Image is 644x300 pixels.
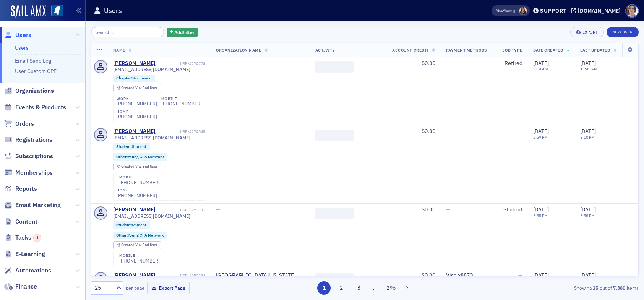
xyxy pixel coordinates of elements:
span: [DATE] [533,206,549,213]
span: Created Via : [121,85,143,90]
span: ‌ [315,273,354,285]
time: 2:59 PM [533,135,548,140]
strong: 7,380 [612,284,627,291]
img: SailAMX [11,5,46,18]
span: Last Updated [580,47,610,53]
span: Created Via : [121,164,143,169]
span: Add Filter [174,29,195,36]
span: Users [15,31,31,39]
h1: Users [104,6,122,15]
span: E-Learning [15,250,45,258]
span: Visa : x8870 [446,272,473,279]
span: Organization Name [216,47,261,53]
div: mobile [119,175,160,180]
span: … [370,284,380,291]
button: 3 [352,281,365,295]
span: Registrations [15,136,52,144]
a: E-Learning [4,250,45,258]
a: Orders [4,120,34,128]
span: — [518,272,522,279]
div: home [117,188,157,193]
div: [PERSON_NAME] [113,60,156,67]
span: [EMAIL_ADDRESS][DOMAIN_NAME] [113,135,190,141]
span: Job Type [503,47,522,53]
a: Memberships [4,169,53,177]
div: Support [540,7,566,14]
span: Organizations [15,87,54,95]
a: Reports [4,185,37,193]
div: [PERSON_NAME] [113,206,156,213]
time: 5:55 PM [533,213,548,218]
label: per page [126,284,144,291]
div: USR-4273331 [157,208,205,212]
a: Content [4,217,37,226]
span: Memberships [15,169,53,177]
span: [DATE] [533,272,549,279]
div: 3 [33,234,41,242]
span: Student : [116,222,132,227]
a: View Homepage [46,5,63,18]
a: [PHONE_NUMBER] [119,258,160,264]
div: Other: [113,153,168,161]
div: Created Via: End User [113,163,161,171]
span: — [446,128,450,135]
span: [EMAIL_ADDRESS][DOMAIN_NAME] [113,66,190,72]
div: End User [121,165,157,169]
a: New User [607,27,639,37]
div: Student: [113,143,150,150]
a: Finance [4,282,37,291]
button: Export Page [147,282,190,294]
div: [PHONE_NUMBER] [161,101,202,107]
div: Student [500,206,522,213]
a: Events & Products [4,103,66,112]
span: Chapter : [116,75,132,81]
div: Created Via: End User [113,84,161,92]
div: USR-4274545 [157,129,205,134]
a: Organizations [4,87,54,95]
time: 11:49 AM [580,66,597,71]
span: ‌ [315,61,354,73]
input: Search… [91,27,164,37]
div: [DOMAIN_NAME] [578,7,621,14]
span: — [216,206,220,213]
span: Reports [15,185,37,193]
span: [EMAIL_ADDRESS][DOMAIN_NAME] [113,213,190,219]
button: 2 [335,281,348,295]
span: [DATE] [580,60,596,66]
a: [PHONE_NUMBER] [117,193,157,198]
span: $0.00 [422,128,435,135]
a: [PERSON_NAME] [113,128,156,135]
span: [DATE] [533,128,549,135]
span: — [216,128,220,135]
span: Subscriptions [15,152,53,161]
a: Other:Young CPA Network [116,154,164,159]
strong: 25 [592,284,600,291]
a: [PHONE_NUMBER] [119,180,160,185]
span: Created Via : [121,242,143,247]
button: 1 [317,281,331,295]
a: [PHONE_NUMBER] [117,101,157,107]
button: [DOMAIN_NAME] [571,8,623,13]
a: Student:Student [116,144,146,149]
span: [DATE] [533,60,549,66]
time: 5:58 PM [580,213,595,218]
span: Email Marketing [15,201,61,209]
span: Date Created [533,47,563,53]
div: Export [582,30,598,34]
div: End User [121,86,157,90]
div: Also [496,8,503,13]
div: Showing out of items [461,284,639,291]
div: 25 [95,284,112,292]
span: Content [15,217,37,226]
span: Other : [116,232,128,238]
a: Other:Young CPA Network [116,233,164,238]
span: Events & Products [15,103,66,112]
a: [GEOGRAPHIC_DATA][US_STATE] ([GEOGRAPHIC_DATA]) [216,272,304,285]
span: Student : [116,144,132,149]
div: mobile [161,97,202,101]
div: USR-4274774 [157,61,205,66]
